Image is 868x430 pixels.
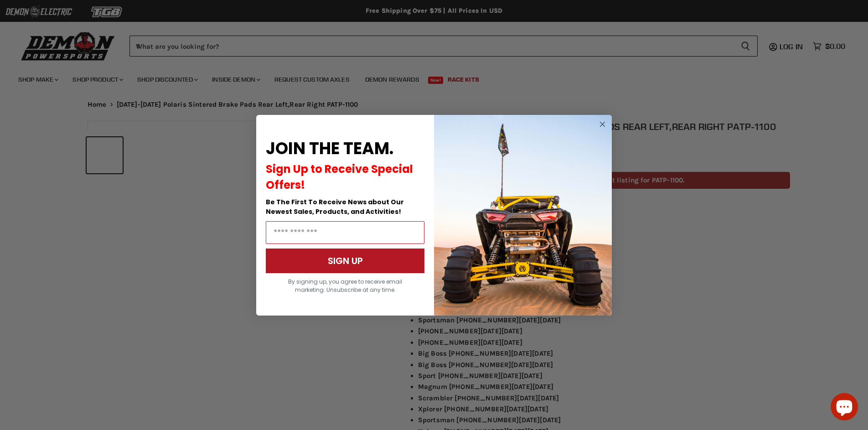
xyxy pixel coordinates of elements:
input: Email Address [266,221,424,244]
inbox-online-store-chat: Shopify online store chat [828,393,861,423]
span: By signing up, you agree to receive email marketing. Unsubscribe at any time. [288,278,402,294]
span: JOIN THE TEAM. [266,137,393,160]
button: SIGN UP [266,249,424,273]
img: a9095488-b6e7-41ba-879d-588abfab540b.jpeg [434,115,612,316]
span: Be The First To Receive News about Our Newest Sales, Products, and Activities! [266,197,404,216]
button: Close dialog [597,119,608,130]
span: Sign Up to Receive Special Offers! [266,161,413,192]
